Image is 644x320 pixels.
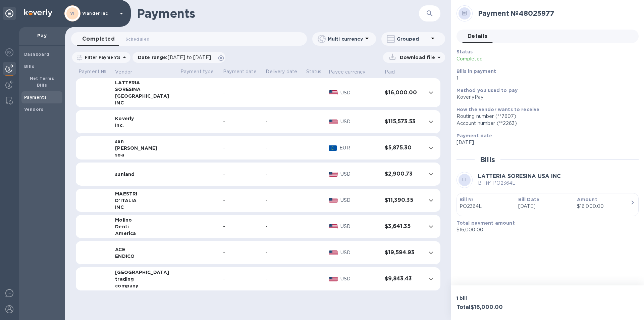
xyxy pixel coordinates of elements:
b: Vendors [24,107,44,112]
b: Payments [24,95,47,100]
button: expand row [426,222,436,232]
div: ENDICO [115,253,175,260]
div: [GEOGRAPHIC_DATA] [115,269,175,276]
p: Completed [457,55,575,62]
p: USD [340,118,379,125]
b: Bills [24,64,34,69]
p: Grouped [397,36,429,42]
b: Amount [577,197,597,202]
div: - [266,171,301,178]
b: Bill № [460,197,474,202]
div: company [115,282,175,289]
div: INC [115,99,175,106]
b: Status [457,49,473,54]
button: expand row [426,169,436,179]
p: USD [340,171,379,178]
div: - [266,223,301,230]
p: $16,000.00 [457,226,633,233]
div: - [266,118,301,125]
div: Koverly [115,115,175,122]
img: Foreign exchange [5,48,13,56]
img: USD [329,277,338,281]
h3: $2,900.73 [385,171,421,177]
h3: $16,000.00 [385,90,421,96]
div: - [223,89,260,96]
b: VI [70,11,75,16]
div: Unpin categories [3,7,16,20]
div: SORESINA [115,86,175,93]
div: - [266,275,301,282]
div: America [115,230,175,237]
button: expand row [426,195,436,205]
h2: Payment № 48025977 [478,9,633,17]
p: [DATE] [518,203,572,210]
img: USD [329,90,338,95]
img: USD [329,172,338,177]
div: - [223,249,260,256]
span: [DATE] to [DATE] [168,55,211,60]
p: Payee currency [329,68,365,76]
p: [DATE] [457,139,633,146]
div: [GEOGRAPHIC_DATA] [115,93,175,99]
button: expand row [426,248,436,258]
p: Filter Payments [82,54,120,60]
button: expand row [426,143,436,153]
div: $16,000.00 [577,203,630,210]
div: Molino [115,217,175,223]
div: ACE [115,246,175,253]
b: LI [462,177,467,182]
p: Payment № [78,68,110,75]
img: USD [329,250,338,255]
div: - [223,223,260,230]
div: - [223,275,260,282]
div: - [223,171,260,178]
h3: $11,390.35 [385,197,421,203]
h3: $3,641.35 [385,223,421,230]
div: - [266,249,301,256]
p: Status [306,68,323,75]
b: Bills in payment [457,68,496,74]
div: [PERSON_NAME] [115,145,175,151]
h3: $9,843.43 [385,276,421,282]
div: - [223,118,260,125]
p: Vendor [115,68,132,76]
h3: $5,875.30 [385,145,421,151]
p: Payment date [223,68,260,75]
p: Payment type [180,68,218,75]
span: Paid [385,68,404,76]
button: expand row [426,274,436,284]
div: trading [115,276,175,282]
button: expand row [426,88,436,98]
img: Logo [24,9,52,17]
p: Download file [397,54,435,61]
p: PO2364L [460,203,513,210]
h3: $19,594.93 [385,249,421,256]
b: LATTERIA SORESINA USA INC [478,173,561,179]
p: Viander inc [82,11,116,16]
div: LATTERIA [115,79,175,86]
span: Details [468,32,488,41]
span: Completed [82,34,115,44]
img: USD [329,224,338,229]
p: Date range : [138,54,214,61]
h1: Payments [137,6,419,20]
p: USD [340,275,379,282]
p: 1 bill [457,295,545,302]
div: - [223,144,260,151]
b: How the vendor wants to receive [457,107,540,112]
b: Total payment amount [457,220,515,226]
div: Date range:[DATE] to [DATE] [132,52,225,63]
div: Account number (**2263) [457,120,633,127]
div: sunland [115,171,175,178]
div: - [266,197,301,204]
p: Delivery date [266,68,301,75]
button: expand row [426,117,436,127]
div: san [115,138,175,145]
button: Bill №PO2364LBill Date[DATE]Amount$16,000.00 [457,193,639,216]
p: USD [340,223,379,230]
b: Payment date [457,133,492,138]
div: Denti [115,223,175,230]
img: USD [329,198,338,203]
div: - [266,144,301,151]
p: USD [340,249,379,256]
